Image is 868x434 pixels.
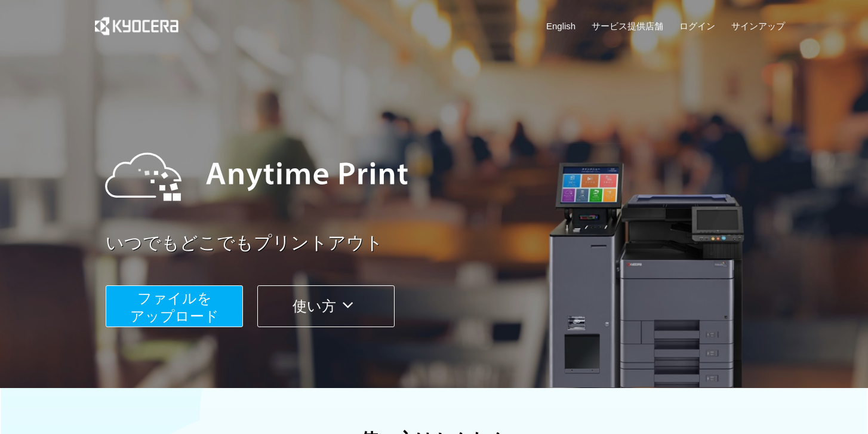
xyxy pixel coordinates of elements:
a: English [546,20,575,32]
a: ログイン [679,20,715,32]
button: ファイルを​​アップロード [106,285,243,327]
a: いつでもどこでもプリントアウト [106,230,792,256]
a: サインアップ [731,20,785,32]
span: ファイルを ​​アップロード [130,290,219,324]
a: サービス提供店舗 [592,20,663,32]
button: 使い方 [257,285,395,327]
